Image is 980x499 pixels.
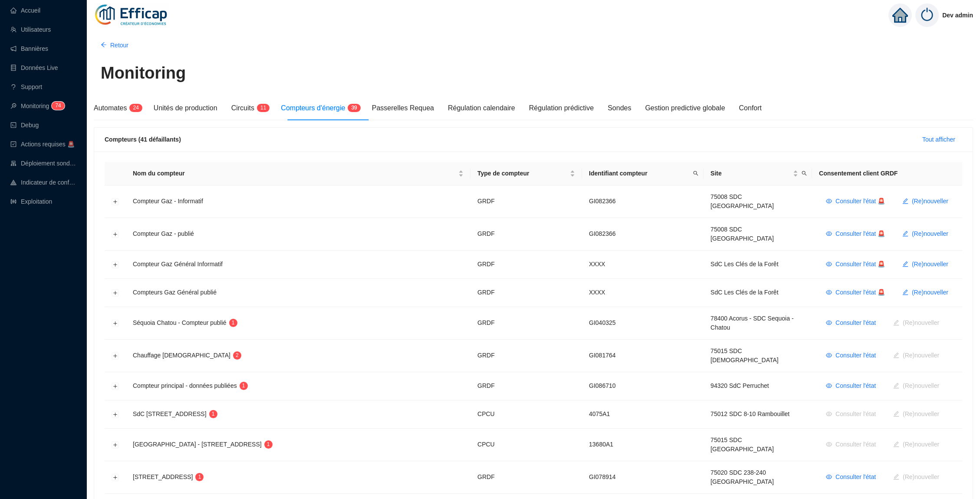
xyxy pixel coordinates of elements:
[582,400,704,429] td: 4075A1
[233,351,241,360] sup: 2
[826,198,832,204] span: eye
[819,286,892,300] button: Consulter l'état 🚨
[242,383,245,389] span: 1
[10,198,52,205] a: slidersExploitation
[819,438,883,452] button: Consulter l'état
[819,258,892,271] button: Consulter l'état 🚨
[470,372,582,400] td: GRDF
[231,104,254,112] span: Circuits
[470,429,582,461] td: CPCU
[819,195,892,208] button: Consulter l'état 🚨
[693,171,698,176] span: search
[195,473,204,481] sup: 1
[133,319,227,326] span: Séquoia Chatou - Compteur publié
[895,227,955,241] button: (Re)nouveller
[582,372,704,400] td: GI086710
[710,410,789,417] span: 75012 SDC 8-10 Rambouillet
[826,289,832,295] span: eye
[133,261,223,268] span: Compteur Gaz Général Informatif
[10,141,16,147] span: check-square
[448,103,515,113] div: Régulation calendaire
[710,169,791,178] span: Site
[477,169,568,178] span: Type de compteur
[710,469,774,485] span: 75020 SDC 238-240 [GEOGRAPHIC_DATA]
[819,407,883,421] button: Consulter l'état
[136,105,139,111] span: 4
[895,195,955,208] button: (Re)nouveller
[892,7,908,23] span: home
[470,400,582,429] td: CPCU
[691,167,700,180] span: search
[112,411,119,418] button: Développer la ligne
[835,381,876,390] span: Consulter l'état
[112,231,119,238] button: Développer la ligne
[126,162,470,185] th: Nom du compteur
[52,102,64,110] sup: 74
[10,160,76,167] a: clusterDéploiement sondes
[112,290,119,297] button: Développer la ligne
[58,102,61,109] span: 4
[912,197,948,206] span: (Re)nouveller
[55,102,58,109] span: 7
[826,261,832,267] span: eye
[470,251,582,279] td: GRDF
[133,198,203,205] span: Compteur Gaz - Informatif
[154,104,217,112] span: Unités de production
[710,315,793,331] span: 78400 Acorus - SDC Sequoia - Chatou
[101,63,186,83] h1: Monitoring
[886,349,946,363] button: (Re)nouveller
[582,340,704,372] td: GI081764
[529,103,594,113] div: Régulation prédictive
[112,474,119,481] button: Développer la ligne
[895,258,955,271] button: (Re)nouveller
[21,141,75,148] span: Actions requises 🚨
[835,473,876,482] span: Consulter l'état
[710,289,778,296] span: SdC Les Clés de la Forêt
[101,42,107,48] span: arrow-left
[835,197,885,206] span: Consulter l'état 🚨
[886,470,946,484] button: (Re)nouveller
[902,261,908,267] span: edit
[886,316,946,330] button: (Re)nouveller
[582,307,704,340] td: GI040325
[112,442,119,449] button: Développer la ligne
[942,1,973,29] span: Dev admin
[902,198,908,204] span: edit
[260,105,263,111] span: 1
[112,198,119,205] button: Développer la ligne
[608,103,631,113] div: Sondes
[348,104,360,112] sup: 39
[133,289,217,296] span: Compteurs Gaz Général publié
[229,319,237,327] sup: 1
[133,473,193,480] span: [STREET_ADDRESS]
[470,340,582,372] td: GRDF
[895,286,955,300] button: (Re)nouveller
[589,169,690,178] span: Identifiant compteur
[94,38,135,52] button: Retour
[112,320,119,327] button: Développer la ligne
[212,411,215,417] span: 1
[10,26,51,33] a: teamUtilisateurs
[915,132,962,146] button: Tout afficher
[10,122,39,129] a: codeDebug
[582,429,704,461] td: 13680A1
[912,229,948,238] span: (Re)nouveller
[470,162,582,185] th: Type de compteur
[133,105,136,111] span: 2
[915,3,939,27] img: power
[267,441,270,447] span: 1
[133,230,194,237] span: Compteur Gaz - publié
[812,162,962,185] th: Consentement client GRDF
[835,351,876,360] span: Consulter l'état
[470,279,582,307] td: GRDF
[886,438,946,452] button: (Re)nouveller
[264,440,273,449] sup: 1
[470,307,582,340] td: GRDF
[835,260,885,269] span: Consulter l'état 🚨
[710,226,774,242] span: 75008 SDC [GEOGRAPHIC_DATA]
[112,353,119,360] button: Développer la ligne
[800,167,809,180] span: search
[105,136,181,143] span: Compteurs (41 défaillants)
[710,193,774,209] span: 75008 SDC [GEOGRAPHIC_DATA]
[912,260,948,269] span: (Re)nouveller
